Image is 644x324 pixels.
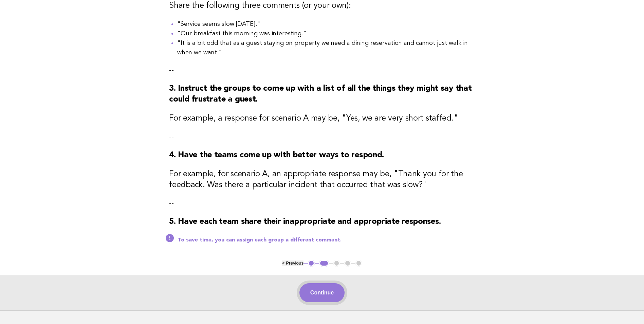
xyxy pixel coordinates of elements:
[169,132,475,142] p: --
[169,0,475,11] h3: Share the following three comments (or your own):
[299,283,345,302] button: Continue
[178,237,475,244] p: To save time, you can assign each group a different comment.
[169,151,384,159] strong: 4. Have the teams come up with better ways to respond.
[169,218,441,226] strong: 5. Have each team share their inappropriate and appropriate responses.
[282,260,303,266] button: < Previous
[169,113,475,124] h3: For example, a response for scenario A may be, "Yes, we are very short staffed."
[177,38,475,57] li: "It is a bit odd that as a guest staying on property we need a dining reservation and cannot just...
[177,19,475,29] li: "Service seems slow [DATE]."
[169,66,475,75] p: --
[319,260,329,267] button: 2
[169,169,475,191] h3: For example, for scenario A, an appropriate response may be, "Thank you for the feedback. Was the...
[308,260,315,267] button: 1
[177,29,475,38] li: "Our breakfast this morning was interesting."
[169,85,472,104] strong: 3. Instruct the groups to come up with a list of all the things they might say that could frustra...
[169,199,475,208] p: --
